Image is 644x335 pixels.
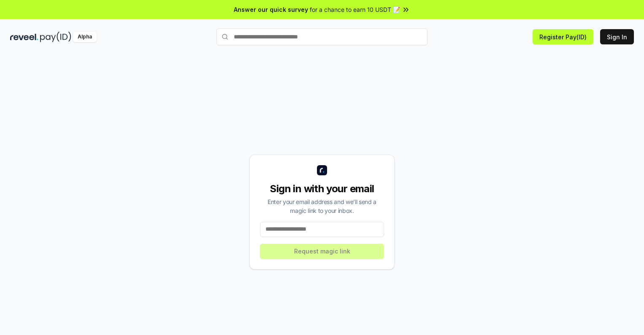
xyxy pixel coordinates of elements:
div: Sign in with your email [260,182,384,196]
button: Register Pay(ID) [533,29,593,44]
img: logo_small [317,165,327,175]
img: reveel_dark [10,32,38,42]
span: Answer our quick survey [234,5,308,14]
span: for a chance to earn 10 USDT 📝 [310,5,400,14]
img: pay_id [40,32,71,42]
div: Enter your email address and we’ll send a magic link to your inbox. [260,197,384,215]
button: Sign In [600,29,634,44]
div: Alpha [73,32,97,42]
